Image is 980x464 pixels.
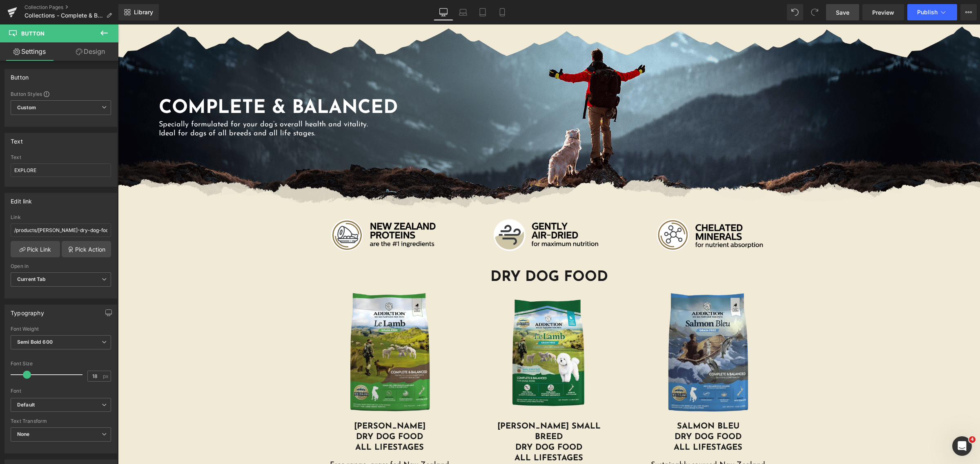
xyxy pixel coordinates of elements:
[365,418,496,429] h1: DRY DOG FOOD
[806,4,823,20] button: Redo
[11,193,32,205] div: Edit link
[11,69,29,81] div: Button
[872,8,894,17] span: Preview
[207,437,337,464] p: Free-range, grass-fed New Zealand Lamb formula to promote better digestion and healthier skin and...
[365,429,496,439] h1: ALL LIFESTAGES
[17,339,53,345] b: Semi Bold 600
[21,30,45,37] span: Button
[41,105,862,114] p: Ideal for dogs of all breeds and all life stages.
[11,241,60,257] a: Pick Link
[24,4,118,11] a: Collection Pages
[11,214,111,220] div: Link
[41,72,862,96] h1: COMPLETE & BALANCED
[118,4,159,20] a: New Library
[134,9,153,16] span: Library
[836,8,849,17] span: Save
[525,418,655,429] h1: ALL LIFESTAGES
[862,4,904,20] a: Preview
[960,4,977,20] button: More
[492,4,512,20] a: Mobile
[61,42,120,61] a: Design
[11,326,111,332] div: Font Weight
[11,133,23,145] div: Text
[365,397,496,418] h1: [PERSON_NAME] SMALL BREED
[11,388,111,394] div: Font
[11,91,111,97] div: Button Styles
[907,4,957,20] button: Publish
[11,263,111,269] div: Open in
[787,4,803,20] button: Undo
[41,96,862,105] p: Specially formulated for your dog’s overall health and vitality.
[17,276,46,282] b: Current Tab
[525,397,655,407] h1: SALMON BLEU
[453,4,473,20] a: Laptop
[17,431,30,437] b: None
[17,402,35,409] i: Default
[62,241,111,257] a: Pick Action
[24,12,103,19] span: Collections - Complete & Balanced for Dogs
[207,407,337,418] h1: DRY DOG FOOD
[103,373,110,379] span: px
[11,223,111,237] input: https://your-shop.myshopify.com
[952,436,972,456] iframe: Intercom live chat
[434,4,453,20] a: Desktop
[11,155,111,160] div: Text
[11,305,44,316] div: Typography
[525,407,655,418] h1: DRY DOG FOOD
[192,244,670,263] h1: DRY DOG FOOD
[525,437,655,464] p: Sustainably-sourced New Zealand King Salmon formula to promote your dog’s healthy skin and coat.
[917,9,938,15] span: Publish
[207,418,337,429] h1: ALL LIFESTAGES
[11,418,111,424] div: Text Transform
[473,4,492,20] a: Tablet
[11,361,111,367] div: Font Size
[969,436,976,443] span: 4
[17,104,36,111] b: Custom
[207,397,337,407] h1: [PERSON_NAME]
